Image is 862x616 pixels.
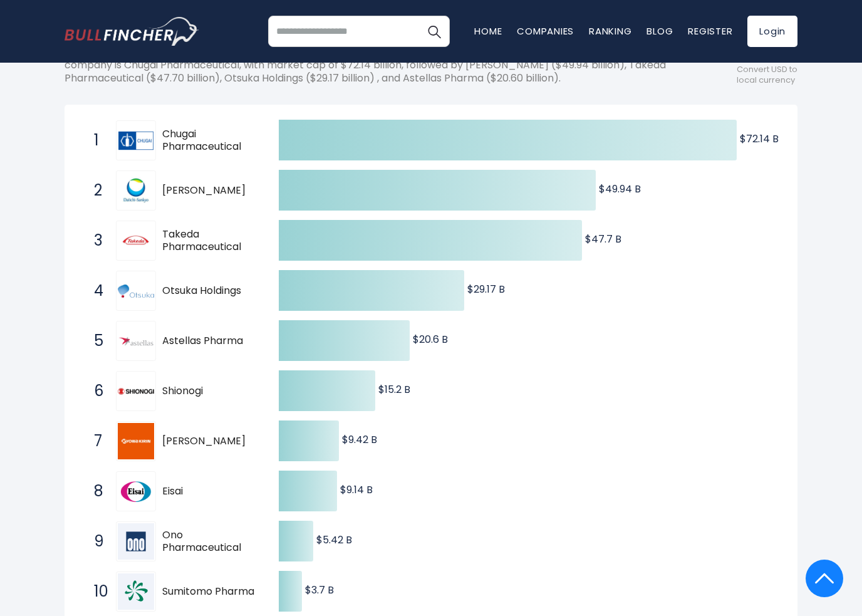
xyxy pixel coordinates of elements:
[474,24,502,38] a: Home
[118,172,154,209] img: Daiichi Sankyo
[747,16,797,47] a: Login
[65,17,199,46] img: bullfincher logo
[413,332,448,347] text: $20.6 B
[118,523,154,560] img: Ono Pharmaceutical
[378,382,410,397] text: $15.2 B
[589,24,631,38] a: Ranking
[340,483,373,497] text: $9.14 B
[162,335,257,348] span: Astellas Pharma
[65,46,685,85] p: The following shows the ranking of the largest Japanese companies by market cap. The top-ranking ...
[162,435,257,448] span: [PERSON_NAME]
[737,65,797,86] span: Convert USD to local currency
[118,473,154,509] img: Eisai
[88,130,100,151] span: 1
[118,131,154,150] img: Chugai Pharmaceutical
[162,485,257,498] span: Eisai
[585,232,621,246] text: $47.7 B
[162,228,257,254] span: Takeda Pharmaceutical
[162,285,257,298] span: Otsuka Holdings
[118,222,154,259] img: Takeda Pharmaceutical
[118,337,154,347] img: Astellas Pharma
[88,230,100,251] span: 3
[740,132,779,146] text: $72.14 B
[118,573,154,610] img: Sumitomo Pharma
[599,182,641,196] text: $49.94 B
[316,533,352,547] text: $5.42 B
[162,385,257,398] span: Shionogi
[342,432,377,447] text: $9.42 B
[88,180,100,201] span: 2
[118,388,154,395] img: Shionogi
[517,24,574,38] a: Companies
[88,330,100,352] span: 5
[88,280,100,301] span: 4
[88,481,100,502] span: 8
[162,184,257,197] span: [PERSON_NAME]
[88,531,100,552] span: 9
[118,423,154,459] img: Kyowa Kirin
[162,585,257,598] span: Sumitomo Pharma
[646,24,673,38] a: Blog
[418,16,450,47] button: Search
[162,529,257,555] span: Ono Pharmaceutical
[467,282,505,296] text: $29.17 B
[88,431,100,452] span: 7
[88,380,100,402] span: 6
[88,581,100,602] span: 10
[118,285,154,298] img: Otsuka Holdings
[65,17,199,46] a: Go to homepage
[305,583,334,597] text: $3.7 B
[688,24,732,38] a: Register
[162,128,257,154] span: Chugai Pharmaceutical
